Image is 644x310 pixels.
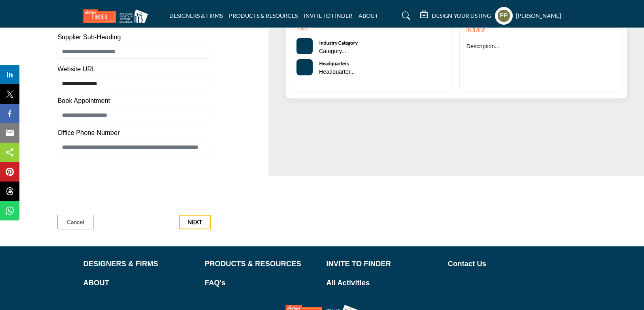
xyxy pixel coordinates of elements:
[466,43,499,51] p: Description...
[58,215,94,229] button: Cancel
[495,7,513,25] button: Show hide supplier dropdown
[319,47,358,56] p: Category...
[432,12,491,19] h5: DESIGN YOUR LISTING
[83,9,152,23] img: site Logo
[394,9,416,22] a: Search
[205,278,318,289] a: FAQ's
[296,59,313,75] button: HeadQuarters
[83,259,196,269] a: DESIGNERS & FIRMS
[58,141,211,154] input: Enter Office Phone Number Include country code e.g. +1.987.654.3210
[229,12,298,19] a: PRODUCTS & RESOURCES
[358,12,378,19] a: ABOUT
[516,12,561,20] h5: [PERSON_NAME]
[58,96,110,106] label: Book Appointment
[179,215,211,229] button: Next
[296,24,308,34] h2: About
[326,259,439,269] a: INVITE TO FINDER
[58,109,211,122] input: Enter Book Appointment
[420,11,491,21] div: DESIGN YOUR LISTING
[58,77,211,91] input: Enter Supplier Web Address
[205,259,318,269] a: PRODUCTS & RESOURCES
[304,12,352,19] a: INVITE TO FINDER
[319,60,349,66] b: Headquarters
[58,45,211,59] input: Enter Supplier Sub-Heading
[326,278,439,289] a: All Activities
[188,218,202,226] span: Next
[58,128,120,138] label: Office Phone Number
[83,278,196,289] a: ABOUT
[466,25,485,36] h2: Overview
[319,40,358,46] b: Industry Category
[296,38,313,54] button: Categories List
[169,12,223,19] a: DESIGNERS & FIRMS
[58,32,121,42] label: Supplier Sub-Heading
[448,259,561,269] a: Contact Us
[319,68,355,76] p: Headquarter...
[58,64,96,74] label: Website URL
[67,218,84,226] span: Cancel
